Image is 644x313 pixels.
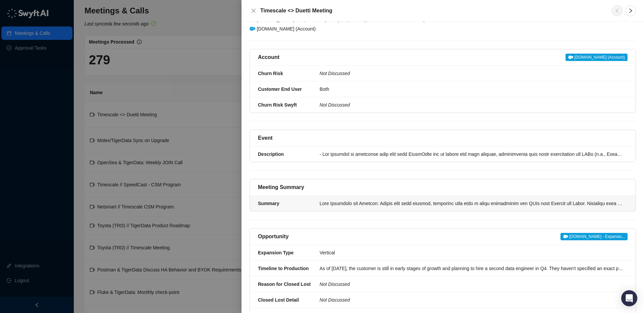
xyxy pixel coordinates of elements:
[320,85,624,93] div: Both
[566,53,628,61] a: [DOMAIN_NAME] (Account)
[258,151,284,157] strong: Description
[250,7,258,15] button: Close
[560,233,628,241] a: [DOMAIN_NAME] - Expansio...
[621,290,637,306] div: Open Intercom Messenger
[320,281,350,287] i: Not Discussed
[320,265,624,272] div: As of [DATE], the customer is still in early stages of growth and planning to hire a second data ...
[258,297,299,303] strong: Closed Lost Detail
[628,8,633,13] span: right
[320,102,350,108] i: Not Discussed
[320,200,624,207] div: Lore Ipsumdolo sit Ametcon: Adipis elit sedd eiusmod, temporinc utla etdo m aliqu enimadminim ven...
[258,233,289,241] h5: Opportunity
[320,297,350,303] i: Not Discussed
[258,201,279,206] strong: Summary
[258,134,273,142] h5: Event
[566,54,628,61] span: [DOMAIN_NAME] (Account)
[258,102,297,108] strong: Churn Risk Swyft
[258,86,302,92] strong: Customer End User
[320,249,624,256] div: Vertical
[260,7,604,15] h5: Timescale <> Duetti Meeting
[258,266,309,271] strong: Timeline to Production
[320,71,350,76] i: Not Discussed
[258,281,311,287] strong: Reason for Closed Lost
[258,250,293,255] strong: Expansion Type
[258,183,304,191] h5: Meeting Summary
[249,25,317,33] div: [DOMAIN_NAME] (Account)
[258,53,279,61] h5: Account
[320,150,624,158] div: - Lor ipsumdol si ametconse adip elit sedd EiusmOdte inc ut labore etd magn aliquae, adminimvenia...
[251,8,256,13] span: close
[258,71,283,76] strong: Churn Risk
